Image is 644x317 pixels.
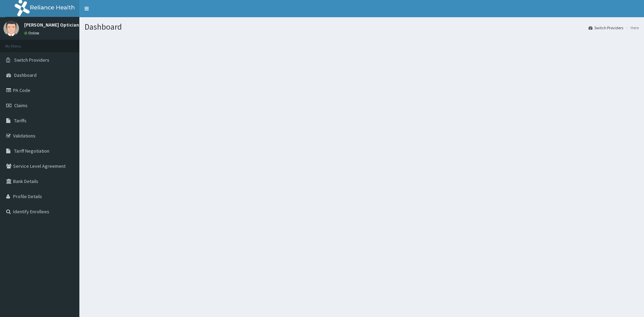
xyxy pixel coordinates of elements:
[624,25,639,31] li: Here
[24,31,41,35] a: Online
[14,72,37,78] span: Dashboard
[588,25,623,31] a: Switch Providers
[14,148,49,154] span: Tariff Negotiation
[24,22,81,27] p: [PERSON_NAME] Opticians
[14,102,28,109] span: Claims
[14,117,27,124] span: Tariffs
[14,57,49,63] span: Switch Providers
[3,21,19,36] img: User Image
[85,22,639,31] h1: Dashboard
